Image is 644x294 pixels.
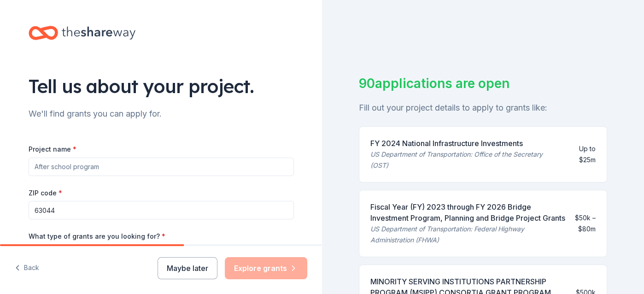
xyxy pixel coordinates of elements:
div: Up to $25m [562,143,596,165]
div: 90 applications are open [359,74,607,93]
button: Back [15,259,39,278]
label: ZIP code [29,188,62,198]
label: What type of grants are you looking for? [29,232,165,241]
div: We'll find grants you can apply for. [29,106,294,121]
div: Fiscal Year (FY) 2023 through FY 2026 Bridge Investment Program, Planning and Bridge Project Grants [370,201,566,223]
div: $50k – $80m [574,212,596,235]
div: Tell us about your project. [29,73,294,99]
div: FY 2024 National Infrastructure Investments [370,138,555,149]
input: After school program [29,158,294,176]
div: US Department of Transportation: Federal Highway Administration (FHWA) [370,223,566,246]
button: Maybe later [158,257,217,279]
label: Project name [29,145,76,154]
div: Fill out your project details to apply to grants like: [359,100,607,115]
input: 12345 (U.S. only) [29,201,294,219]
div: US Department of Transportation: Office of the Secretary (OST) [370,149,555,171]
